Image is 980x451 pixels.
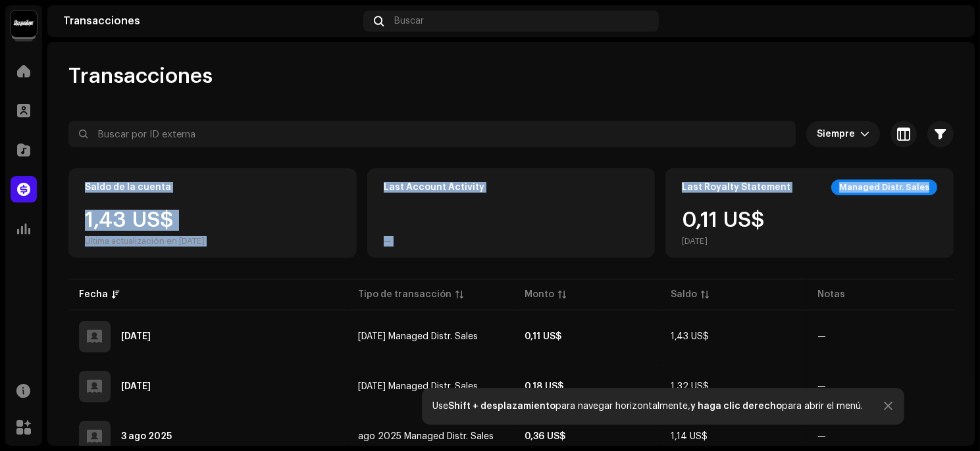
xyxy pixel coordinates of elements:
[85,236,205,247] div: Última actualización en [DATE]
[394,16,424,26] span: Buscar
[121,332,151,341] div: 8 oct 2025
[11,11,37,37] img: 10370c6a-d0e2-4592-b8a2-38f444b0ca44
[121,432,172,441] div: 3 ago 2025
[449,402,556,411] strong: Shift + desplazamiento
[79,288,108,301] div: Fecha
[63,16,358,26] div: Transacciones
[691,402,783,411] strong: y haga clic derecho
[682,236,765,247] div: [DATE]
[384,236,392,247] div: —
[682,182,790,193] div: Last Royalty Statement
[85,182,171,193] div: Saldo de la cuenta
[358,432,494,441] span: ago 2025 Managed Distr. Sales
[358,332,478,341] span: oct 2025 Managed Distr. Sales
[525,432,565,441] strong: 0,36 US$
[671,332,709,341] span: 1,43 US$
[817,382,826,391] re-a-table-badge: —
[68,121,796,147] input: Buscar por ID externa
[817,432,826,441] re-a-table-badge: —
[831,179,937,195] div: Managed Distr. Sales
[817,332,826,341] re-a-table-badge: —
[817,121,860,147] span: Siempre
[860,121,869,147] div: dropdown trigger
[433,401,864,412] div: Use para navegar horizontalmente, para abrir el menú.
[938,11,959,32] img: 2782cdda-71d9-4e83-9892-0bdfd16ac054
[384,182,484,193] div: Last Account Activity
[671,432,708,441] span: 1,14 US$
[525,332,561,341] strong: 0,11 US$
[671,382,709,391] span: 1,32 US$
[671,288,697,301] div: Saldo
[68,63,213,89] span: Transacciones
[525,382,563,391] strong: 0,18 US$
[525,288,554,301] div: Monto
[358,382,478,391] span: sept 2025 Managed Distr. Sales
[358,288,451,301] div: Tipo de transacción
[121,382,151,391] div: 5 sept 2025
